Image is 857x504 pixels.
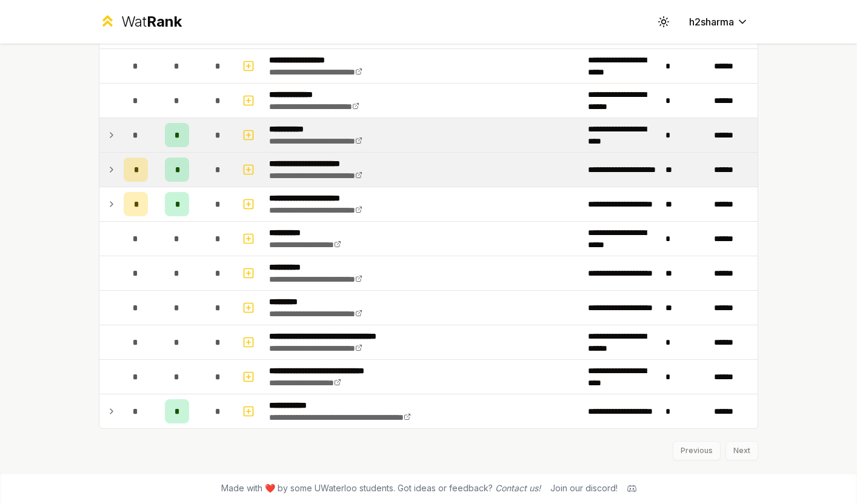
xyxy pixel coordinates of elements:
[99,12,182,31] a: WatRank
[689,15,734,29] span: h2sharma
[679,11,758,33] button: h2sharma
[121,12,182,31] div: Wat
[550,482,618,494] div: Join our discord!
[495,483,541,493] a: Contact us!
[147,13,182,30] span: Rank
[221,482,541,494] span: Made with ❤️ by some UWaterloo students. Got ideas or feedback?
